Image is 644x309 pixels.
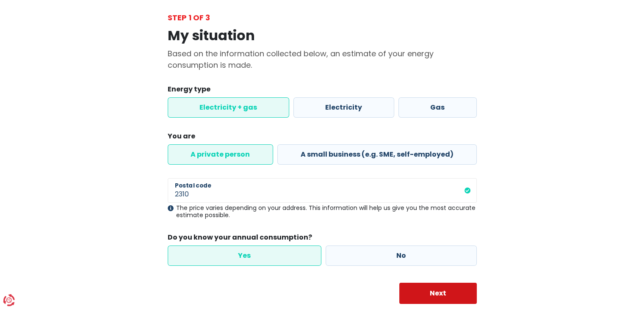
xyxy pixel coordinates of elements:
[168,84,210,94] font: Energy type
[168,48,434,70] font: Based on the information collected below, an estimate of your energy consumption is made.
[176,204,475,219] font: The price varies depending on your address. This information will help us give you the most accur...
[199,102,257,112] font: Electricity + gas
[168,232,312,242] font: Do you know your annual consumption?
[301,149,453,159] font: A small business (e.g. SME, self-employed)
[430,288,446,298] font: Next
[396,251,406,260] font: No
[238,251,251,260] font: Yes
[168,131,195,141] font: You are
[399,283,477,304] button: Next
[168,12,210,23] font: Step 1 of 3
[325,102,362,112] font: Electricity
[168,26,255,45] font: My situation
[430,102,445,112] font: Gas
[191,149,250,159] font: A private person
[168,178,477,203] input: 1000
